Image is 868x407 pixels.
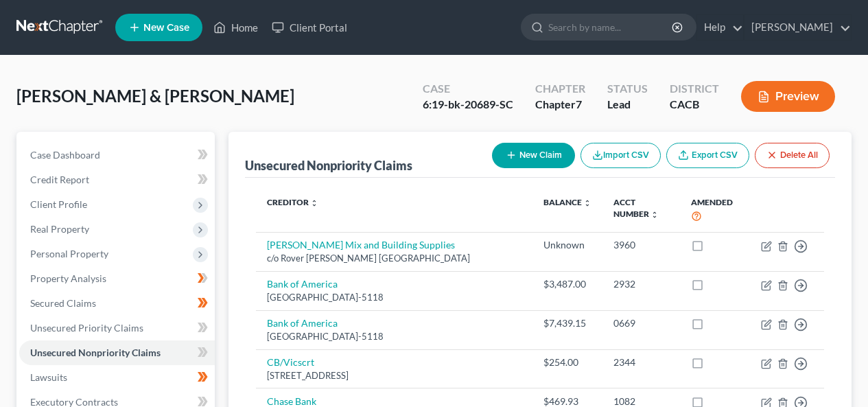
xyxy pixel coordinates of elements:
div: Chapter [535,81,585,97]
span: Credit Report [30,174,89,185]
div: $3,487.00 [543,277,591,291]
i: unfold_more [650,211,659,219]
th: Amended [680,189,750,232]
a: Unsecured Priority Claims [19,316,215,340]
div: Lead [607,97,648,113]
span: Client Profile [30,198,87,210]
a: Bank of America [267,317,338,329]
i: unfold_more [583,199,591,207]
a: Lawsuits [19,365,215,390]
div: $254.00 [543,356,591,369]
a: Client Portal [265,15,354,40]
a: Help [697,15,743,40]
div: [STREET_ADDRESS] [267,369,521,382]
a: [PERSON_NAME] Mix and Building Supplies [267,239,455,251]
a: Balance unfold_more [543,197,591,207]
button: New Claim [492,143,575,168]
a: Credit Report [19,167,215,192]
a: Creditor unfold_more [267,197,318,207]
a: Chase Bank [267,395,316,407]
div: Unknown [543,238,591,252]
div: Status [607,81,648,97]
a: Acct Number unfold_more [613,197,659,219]
div: $7,439.15 [543,316,591,330]
a: [PERSON_NAME] [744,15,851,40]
span: Secured Claims [30,297,96,309]
span: [PERSON_NAME] & [PERSON_NAME] [16,86,294,106]
div: District [670,81,719,97]
button: Delete All [755,143,830,168]
div: 2344 [613,356,668,369]
span: Personal Property [30,248,108,259]
a: Property Analysis [19,266,215,291]
input: Search by name... [548,14,674,40]
span: 7 [576,97,582,111]
span: Lawsuits [30,371,67,383]
a: Bank of America [267,278,338,290]
div: CACB [670,97,719,113]
div: 2932 [613,277,668,291]
div: 3960 [613,238,668,252]
span: Real Property [30,223,89,235]
span: New Case [143,23,189,33]
div: 6:19-bk-20689-SC [423,97,513,113]
i: unfold_more [310,199,318,207]
div: Unsecured Nonpriority Claims [245,157,412,174]
a: CB/Vicscrt [267,356,314,368]
button: Import CSV [580,143,661,168]
div: [GEOGRAPHIC_DATA]-5118 [267,291,521,304]
a: Export CSV [666,143,749,168]
button: Preview [741,81,835,112]
span: Unsecured Priority Claims [30,322,143,334]
span: Unsecured Nonpriority Claims [30,347,161,358]
div: Case [423,81,513,97]
a: Unsecured Nonpriority Claims [19,340,215,365]
div: c/o Rover [PERSON_NAME] [GEOGRAPHIC_DATA] [267,252,521,265]
a: Home [207,15,265,40]
span: Case Dashboard [30,149,100,161]
a: Case Dashboard [19,143,215,167]
span: Property Analysis [30,272,106,284]
div: 0669 [613,316,668,330]
a: Secured Claims [19,291,215,316]
div: Chapter [535,97,585,113]
div: [GEOGRAPHIC_DATA]-5118 [267,330,521,343]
